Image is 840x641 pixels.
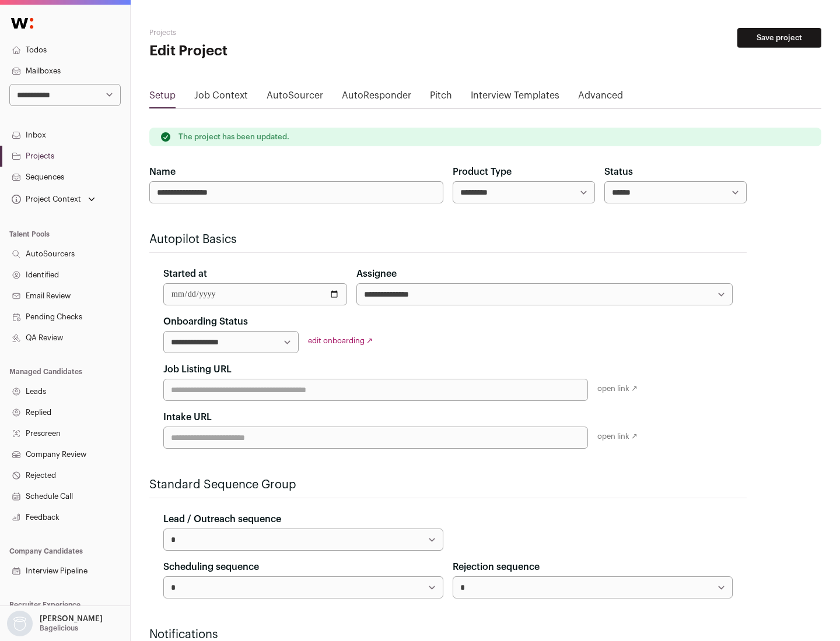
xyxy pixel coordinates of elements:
button: Open dropdown [9,191,97,207]
label: Started at [163,267,207,281]
label: Intake URL [163,410,212,424]
h2: Standard Sequence Group [149,477,747,493]
div: Project Context [9,195,81,204]
button: Open dropdown [5,611,105,636]
a: Pitch [430,89,452,107]
a: Interview Templates [471,89,559,107]
label: Onboarding Status [163,315,248,329]
label: Job Listing URL [163,362,232,376]
label: Lead / Outreach sequence [163,512,281,526]
a: AutoSourcer [267,89,323,107]
h2: Projects [149,28,373,37]
p: The project has been updated. [178,132,289,142]
label: Assignee [356,267,397,281]
p: [PERSON_NAME] [40,614,103,624]
a: AutoResponder [342,89,411,107]
a: edit onboarding ↗ [308,337,373,344]
label: Rejection sequence [453,560,540,574]
label: Status [604,165,633,179]
label: Name [149,165,176,179]
h1: Edit Project [149,42,373,61]
button: Save project [737,28,821,48]
p: Bagelicious [40,624,78,633]
h2: Autopilot Basics [149,231,747,248]
img: nopic.png [7,611,33,636]
a: Setup [149,89,176,107]
a: Job Context [194,89,248,107]
img: Wellfound [5,12,40,35]
label: Scheduling sequence [163,560,259,574]
label: Product Type [453,165,512,179]
a: Advanced [578,89,623,107]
